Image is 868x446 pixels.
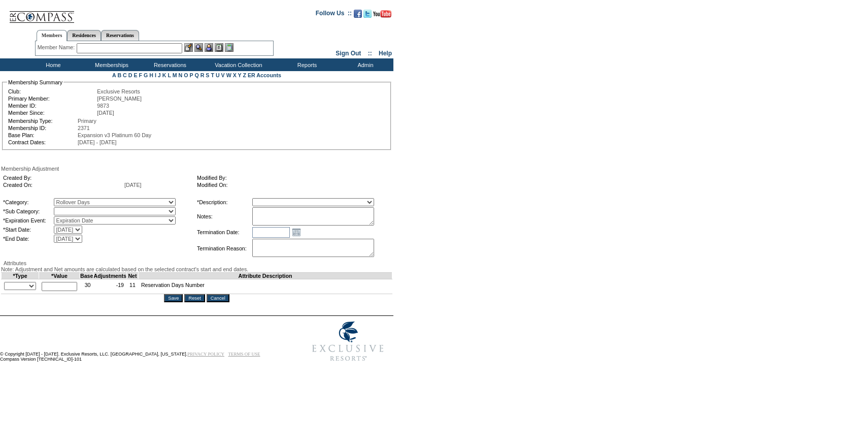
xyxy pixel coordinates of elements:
[8,103,96,109] td: Member ID:
[363,13,372,19] a: Follow us on Twitter
[8,110,96,116] td: Member Since:
[1,266,392,272] div: Note: Adjustment and Net amounts are calculated based on the selected contract's start and end da...
[233,72,237,78] a: X
[379,50,392,57] a: Help
[80,273,93,279] td: Base
[8,132,77,138] td: Base Plan:
[197,227,251,238] td: Termination Date:
[173,72,177,78] a: M
[197,175,387,181] td: Modified By:
[127,273,139,279] td: Net
[117,72,121,78] a: B
[194,43,203,52] img: View
[3,226,53,234] td: *Start Date:
[3,182,123,188] td: Created On:
[354,13,362,19] a: Become our fan on Facebook
[197,182,387,188] td: Modified On:
[78,139,117,145] span: [DATE] - [DATE]
[187,352,224,357] a: PRIVACY POLICY
[3,207,53,215] td: *Sub Category:
[80,279,93,294] td: 30
[97,103,109,109] span: 9873
[3,175,123,181] td: Created By:
[149,72,153,78] a: H
[1,260,392,266] div: Attributes
[78,132,151,138] span: Expansion v3 Platinum 60 Day
[303,316,393,367] img: Exclusive Resorts
[1,166,392,172] div: Membership Adjustment
[7,79,63,85] legend: Membership Summary
[38,43,77,52] div: Member Name:
[228,352,260,357] a: TERMS OF USE
[184,43,193,52] img: b_edit.gif
[93,279,127,294] td: -19
[112,72,116,78] a: A
[124,182,142,188] span: [DATE]
[277,58,335,71] td: Reports
[144,72,148,78] a: G
[373,10,391,18] img: Subscribe to our YouTube Channel
[206,72,209,78] a: S
[190,72,193,78] a: P
[225,43,233,52] img: b_calculator.gif
[3,216,53,225] td: *Expiration Event:
[238,72,242,78] a: Y
[93,273,127,279] td: Adjustments
[101,30,139,41] a: Reservations
[291,227,302,238] a: Open the calendar popup.
[215,43,223,52] img: Reservations
[138,279,392,294] td: Reservation Days Number
[363,10,372,18] img: Follow us on Twitter
[140,58,198,71] td: Reservations
[78,125,90,131] span: 2371
[39,273,80,279] td: *Value
[81,58,140,71] td: Memberships
[8,95,96,102] td: Primary Member:
[158,72,161,78] a: J
[194,72,198,78] a: Q
[211,72,214,78] a: T
[23,58,81,71] td: Home
[155,72,156,78] a: I
[226,72,231,78] a: W
[133,72,137,78] a: E
[184,72,188,78] a: O
[97,88,140,94] span: Exclusive Resorts
[2,273,39,279] td: *Type
[179,72,183,78] a: N
[139,72,142,78] a: F
[205,43,213,52] img: Impersonate
[216,72,220,78] a: U
[123,72,127,78] a: C
[368,50,372,57] span: ::
[127,279,139,294] td: 11
[354,10,362,18] img: Become our fan on Facebook
[8,139,77,145] td: Contract Dates:
[162,72,166,78] a: K
[128,72,132,78] a: D
[78,118,96,124] span: Primary
[207,294,229,302] input: Cancel
[9,3,75,23] img: Compass Home
[37,30,68,41] a: Members
[197,198,251,206] td: *Description:
[373,13,391,19] a: Subscribe to our YouTube Channel
[316,9,352,21] td: Follow Us ::
[184,294,205,302] input: Reset
[138,273,392,279] td: Attribute Description
[97,95,142,102] span: [PERSON_NAME]
[67,30,101,41] a: Residences
[336,50,361,57] a: Sign Out
[248,72,281,78] a: ER Accounts
[3,198,53,206] td: *Category:
[197,207,251,226] td: Notes:
[8,88,96,94] td: Club:
[164,294,183,302] input: Save
[8,125,77,131] td: Membership ID:
[198,58,277,71] td: Vacation Collection
[168,72,171,78] a: L
[221,72,225,78] a: V
[243,72,246,78] a: Z
[335,58,393,71] td: Admin
[201,72,205,78] a: R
